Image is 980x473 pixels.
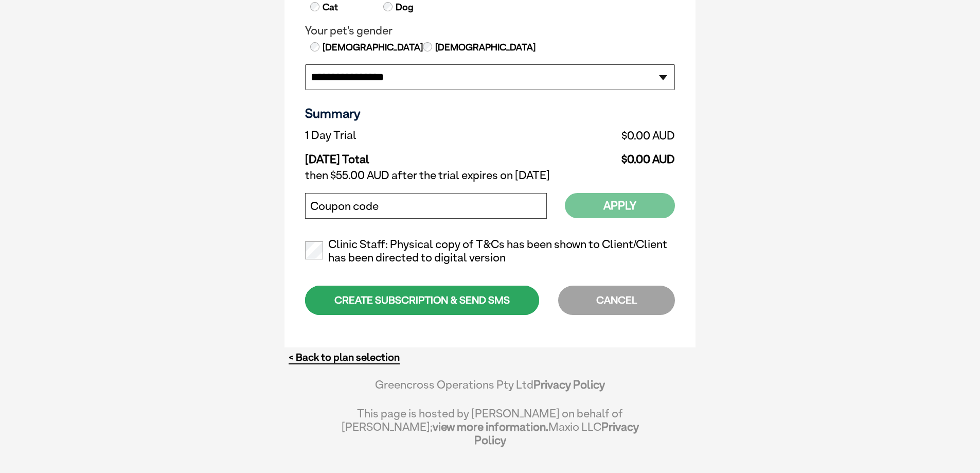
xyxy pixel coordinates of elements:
[305,241,323,259] input: Clinic Staff: Physical copy of T&Cs has been shown to Client/Client has been directed to digital ...
[533,378,605,391] a: Privacy Policy
[305,286,539,315] div: CREATE SUBSCRIPTION & SEND SMS
[310,200,379,213] label: Coupon code
[305,126,506,145] td: 1 Day Trial
[341,378,639,401] div: Greencross Operations Pty Ltd
[305,238,675,265] label: Clinic Staff: Physical copy of T&Cs has been shown to Client/Client has been directed to digital ...
[341,401,639,447] div: This page is hosted by [PERSON_NAME] on behalf of [PERSON_NAME]; Maxio LLC
[506,126,675,145] td: $0.00 AUD
[474,420,639,447] a: Privacy Policy
[305,145,506,166] td: [DATE] Total
[506,145,675,166] td: $0.00 AUD
[289,351,400,364] a: < Back to plan selection
[433,420,548,433] a: view more information.
[558,286,675,315] div: CANCEL
[565,193,675,218] button: Apply
[305,166,675,185] td: then $55.00 AUD after the trial expires on [DATE]
[305,24,675,38] legend: Your pet's gender
[305,106,675,121] h3: Summary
